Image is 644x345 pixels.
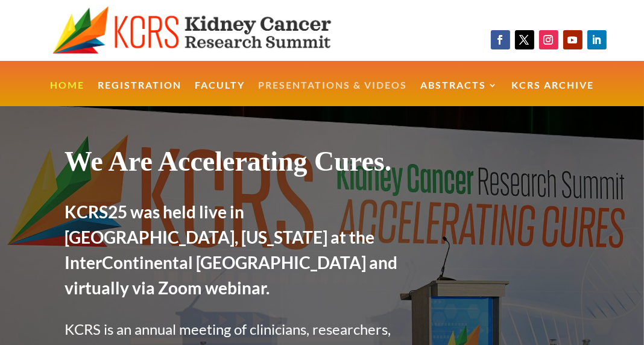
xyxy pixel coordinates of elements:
a: Faculty [195,81,245,107]
h1: We Are Accelerating Cures. [65,145,399,184]
a: Abstracts [420,81,498,107]
a: Registration [98,81,182,107]
a: Follow on Instagram [539,30,558,49]
a: Follow on Youtube [563,30,582,49]
a: Follow on LinkedIn [587,30,607,49]
a: Follow on X [515,30,534,49]
a: KCRS Archive [511,81,594,107]
h2: KCRS25 was held live in [GEOGRAPHIC_DATA], [US_STATE] at the InterContinental [GEOGRAPHIC_DATA] a... [65,199,399,306]
a: Follow on Facebook [491,30,510,49]
a: Presentations & Videos [258,81,407,107]
a: Home [50,81,84,107]
img: KCRS generic logo wide [52,6,365,55]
